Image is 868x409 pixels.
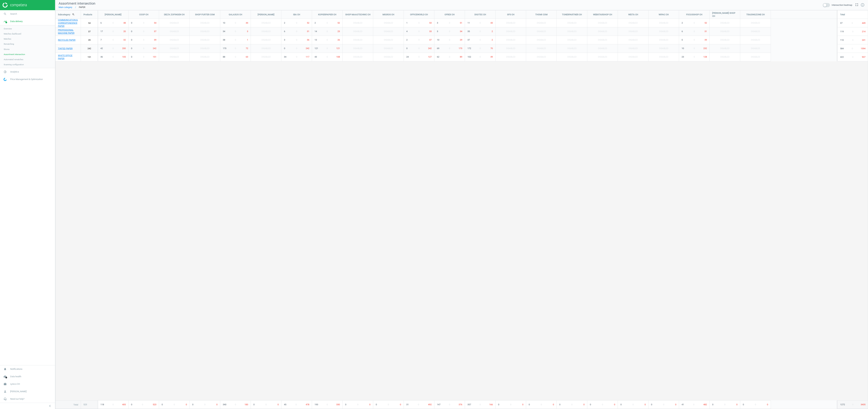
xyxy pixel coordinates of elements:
[437,30,438,33] span: 3
[223,47,226,50] span: 170
[852,39,853,42] span: 0
[679,10,709,19] div: FOCUSSHOP CH
[235,22,236,24] span: 0
[170,44,179,53] span: Disabled
[131,56,132,58] span: 0
[682,56,684,58] span: 23
[852,22,853,25] span: 0
[2,373,8,380] i: cloud_done
[449,47,450,50] span: 0
[337,30,340,33] span: 23
[720,53,730,61] span: Disabled
[336,56,340,58] span: 108
[353,27,362,36] span: Disabled
[467,56,471,58] span: 102
[406,30,407,33] span: 4
[235,30,236,33] span: 0
[48,404,52,408] i: chevron_left
[262,44,271,53] span: Disabled
[598,53,607,61] span: Disabled
[4,63,24,66] span: Scanning configuration
[100,30,103,33] span: 17
[567,44,577,53] span: Disabled
[406,47,407,50] span: 0
[449,56,450,58] span: 0
[720,44,730,53] span: Disabled
[112,403,114,406] span: 0
[838,10,868,19] div: Total
[428,47,432,50] span: 242
[694,39,695,41] span: 0
[2,396,8,402] i: headset_mic
[434,10,465,19] div: OFREX CH
[437,56,439,58] span: 62
[112,47,114,50] span: 0
[537,53,546,61] span: Disabled
[710,10,740,19] div: [PERSON_NAME] SHOP CH
[170,53,179,61] span: Disabled
[10,78,43,81] span: Price Management & Optimization
[192,403,193,406] span: 0
[131,22,132,24] span: 0
[720,36,730,44] span: Disabled
[506,27,515,36] span: Disabled
[861,3,865,7] a: info_outline
[131,30,132,33] span: 0
[162,403,163,406] span: 0
[353,44,362,53] span: Disabled
[480,39,481,41] span: 0
[480,22,481,24] span: 0
[10,70,19,73] span: Analytics
[128,10,159,19] div: COOP CH
[840,56,844,59] span: 422
[4,38,11,40] span: Matches
[59,6,72,9] a: Main category
[235,39,236,41] span: 0
[840,22,843,25] span: 37
[490,56,493,58] span: 49
[840,39,844,42] span: 110
[2,11,8,17] i: search
[2,388,8,395] i: person
[81,53,98,61] a: 151
[131,403,132,406] span: 0
[131,47,132,50] span: 0
[200,36,210,44] span: Disabled
[862,39,865,42] span: 241
[429,30,432,33] span: 33
[4,78,7,81] img: wGWNvw8QSZomAAAAABJRU5ErkJggg==
[337,39,340,41] span: 26
[327,56,328,58] span: 0
[100,56,103,58] span: 46
[336,47,340,50] span: 121
[223,22,225,24] span: 10
[437,22,438,24] span: 3
[506,19,515,27] span: Disabled
[682,30,683,33] span: 6
[204,403,205,406] span: 0
[480,56,481,58] span: 0
[153,47,156,50] span: 242
[112,56,114,58] span: 0
[306,47,309,50] span: 242
[59,1,95,5] span: Assortment intersection
[705,22,707,24] span: 52
[2,366,8,372] i: notifications
[284,47,285,50] span: 0
[98,10,128,19] div: [PERSON_NAME]
[659,53,668,61] span: Disabled
[246,22,248,24] span: 44
[159,10,189,19] div: DELTA ZOFINGEN CH
[384,19,393,27] span: Disabled
[852,56,853,59] span: 0
[81,44,98,53] a: 242
[449,22,450,24] span: 0
[112,39,114,41] span: 0
[284,30,285,33] span: 6
[629,44,638,53] span: Disabled
[10,390,27,393] span: [PERSON_NAME]
[384,44,393,53] span: Disabled
[682,39,683,41] span: 0
[55,401,81,409] div: Total
[262,27,271,36] span: Disabled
